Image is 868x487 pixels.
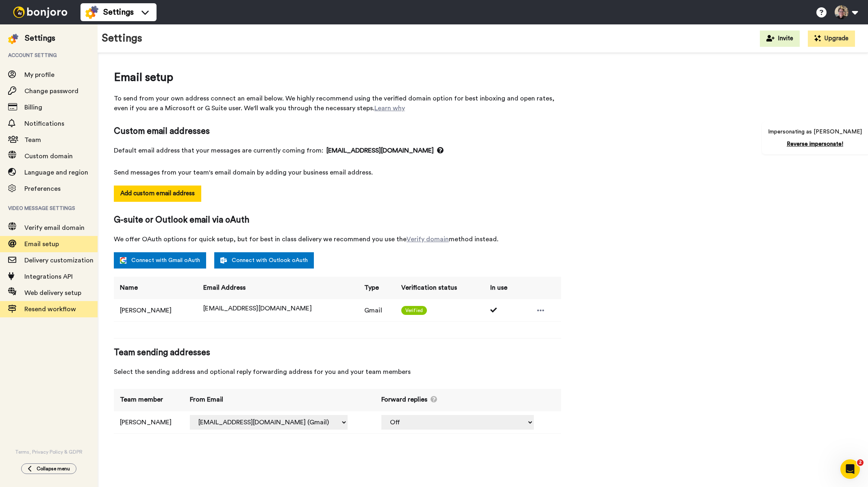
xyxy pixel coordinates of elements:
[85,6,98,19] img: settings-colored.svg
[114,234,561,244] span: We offer OAuth options for quick setup, but for best in class delivery we recommend you use the m...
[374,105,405,111] a: Learn why
[21,463,76,474] button: Collapse menu
[326,146,444,155] span: [EMAIL_ADDRESS][DOMAIN_NAME]
[220,257,227,264] img: outlook-white.svg
[381,395,427,404] span: Forward replies
[114,214,561,226] span: G-suite or Outlook email via oAuth
[197,277,358,299] th: Email Address
[24,104,42,111] span: Billing
[768,128,862,136] p: Impersonating as [PERSON_NAME]
[114,168,561,177] span: Send messages from your team's email domain by adding your business email address.
[24,88,78,94] span: Change password
[24,72,54,78] span: My profile
[358,299,395,321] td: Gmail
[24,273,73,280] span: Integrations API
[407,236,449,242] a: Verify domain
[484,277,520,299] th: In use
[114,367,561,377] span: Select the sending address and optional reply forwarding address for you and your team members
[490,307,498,313] i: Used 1 times
[114,94,561,113] span: To send from your own address connect an email below. We highly recommend using the verified doma...
[401,306,427,315] span: Verified
[24,290,81,296] span: Web delivery setup
[10,7,71,18] img: bj-logo-header-white.svg
[24,120,64,127] span: Notifications
[203,305,311,312] span: [EMAIL_ADDRESS][DOMAIN_NAME]
[114,347,561,359] span: Team sending addresses
[114,186,201,202] button: Add custom email address
[840,459,860,479] iframe: Intercom live chat
[184,389,375,411] th: From Email
[8,34,18,44] img: settings-colored.svg
[395,277,484,299] th: Verification status
[24,225,85,231] span: Verify email domain
[114,411,184,434] td: [PERSON_NAME]
[358,277,395,299] th: Type
[24,257,94,264] span: Delivery customization
[787,141,843,147] a: Reverse impersonate!
[857,459,864,466] span: 2
[24,186,61,192] span: Preferences
[114,69,561,85] span: Email setup
[24,169,88,176] span: Language and region
[102,33,142,44] h1: Settings
[114,389,184,411] th: Team member
[114,299,197,321] td: [PERSON_NAME]
[25,33,55,44] div: Settings
[114,146,561,155] span: Default email address that your messages are currently coming from:
[24,137,41,143] span: Team
[103,7,134,18] span: Settings
[214,252,314,269] a: Connect with Outlook oAuth
[808,31,855,47] button: Upgrade
[114,252,206,269] a: Connect with Gmail oAuth
[760,31,800,47] button: Invite
[24,306,76,312] span: Resend workflow
[114,125,561,138] span: Custom email addresses
[37,465,70,472] span: Collapse menu
[24,153,73,159] span: Custom domain
[24,241,59,247] span: Email setup
[120,257,126,264] img: google.svg
[114,277,197,299] th: Name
